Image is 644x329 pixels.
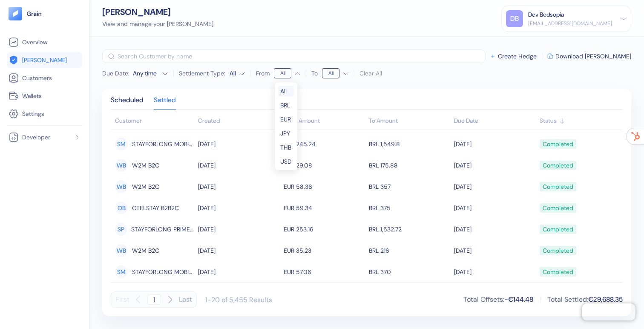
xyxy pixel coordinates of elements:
span: EUR [280,116,291,122]
span: THB [280,144,291,150]
span: All [280,88,287,94]
span: JPY [280,130,290,136]
span: USD [280,159,292,164]
span: BRL [280,102,290,108]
